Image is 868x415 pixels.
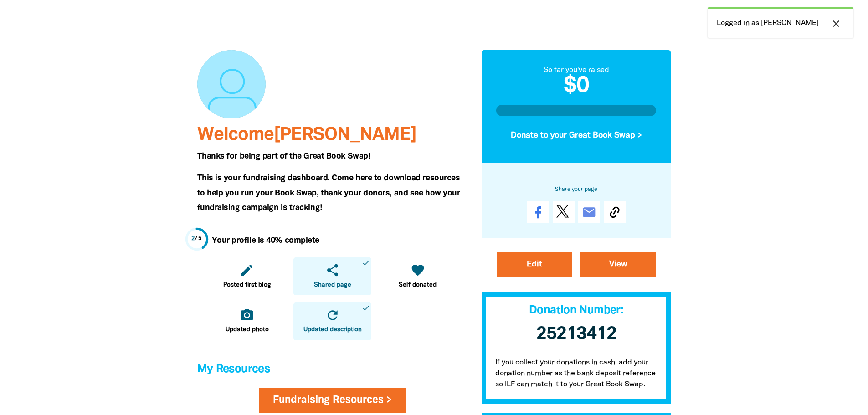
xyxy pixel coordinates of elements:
[362,304,370,312] i: done
[496,123,657,148] button: Donate to your Great Book Swap >
[293,257,371,295] a: shareShared pagedone
[303,325,362,334] span: Updated description
[578,201,600,223] a: email
[293,302,371,340] a: refreshUpdated descriptiondone
[529,305,623,316] span: Donation Number:
[325,308,340,323] i: refresh
[604,201,626,223] button: Copy Link
[536,326,616,343] span: 25213412
[226,325,269,334] span: Updated photo
[708,7,853,38] div: Logged in as [PERSON_NAME]
[831,18,842,29] i: close
[314,281,351,290] span: Shared page
[411,263,425,277] i: favorite
[197,174,460,211] span: This is your fundraising dashboard. Come here to download resources to help you run your Book Swa...
[197,364,270,374] span: My Resources
[527,201,549,223] a: Share
[580,252,656,277] a: View
[212,237,319,244] strong: Your profile is 40% complete
[482,348,671,404] p: If you collect your donations in cash, add your donation number as the bank deposit reference so ...
[240,308,254,323] i: camera_alt
[582,205,596,220] i: email
[496,65,657,76] div: So far you've raised
[553,201,575,223] a: Post
[208,302,286,340] a: camera_altUpdated photo
[496,184,657,194] h6: Share your page
[259,388,406,413] a: Fundraising Resources >
[379,257,457,295] a: favoriteSelf donated
[191,235,202,243] div: / 5
[197,153,370,160] span: Thanks for being part of the Great Book Swap!
[223,281,271,290] span: Posted first blog
[240,263,254,277] i: edit
[497,252,572,277] a: Edit
[362,259,370,267] i: done
[399,281,437,290] span: Self donated
[191,236,195,241] span: 2
[325,263,340,277] i: share
[208,257,286,295] a: editPosted first blog
[496,76,657,97] h2: $0
[197,127,416,143] span: Welcome [PERSON_NAME]
[828,18,844,30] button: close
